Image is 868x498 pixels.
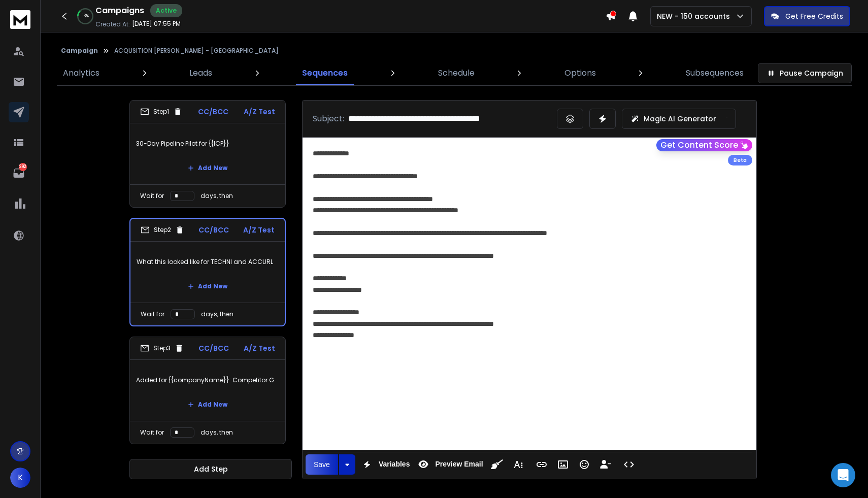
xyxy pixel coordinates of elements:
li: Step2CC/BCCA/Z TestWhat this looked like for TECHNI and ACCURLAdd NewWait fordays, then [129,218,286,326]
button: Get Content Score [656,139,752,151]
button: K [10,468,30,488]
button: Save [306,454,338,475]
button: Get Free Credits [764,6,850,26]
a: Analytics [57,61,106,85]
a: Leads [183,61,218,85]
div: Beta [728,155,752,165]
p: NEW - 150 accounts [657,11,734,21]
p: CC/BCC [198,343,229,353]
span: Variables [377,460,412,469]
button: Insert Link (⌘K) [532,454,551,475]
div: Active [150,4,182,17]
p: 30-Day Pipeline Pilot for {{ICP}} [136,129,279,158]
p: 13 % [82,13,89,19]
p: 292 [19,163,27,171]
p: Schedule [438,67,475,79]
p: Leads [189,67,212,79]
h1: Campaigns [95,5,144,17]
a: Sequences [296,61,354,85]
div: Step 1 [140,107,182,116]
p: Added for {{companyName}}: Competitor Gap Report [136,366,279,394]
div: Open Intercom Messenger [831,463,855,487]
p: A/Z Test [243,225,275,235]
p: Magic AI Generator [644,114,716,124]
div: Step 3 [140,344,184,353]
a: 292 [9,163,29,183]
button: Variables [357,454,412,475]
a: Subsequences [680,61,750,85]
img: logo [10,10,30,29]
div: Step 2 [141,225,184,235]
p: What this looked like for TECHNI and ACCURL [137,248,279,276]
button: Add New [180,276,236,296]
button: Add New [180,158,236,178]
p: Analytics [63,67,99,79]
p: Wait for [141,310,164,318]
p: CC/BCC [198,107,228,117]
p: A/Z Test [244,107,275,117]
p: Wait for [140,192,164,200]
p: Get Free Credits [785,11,843,21]
p: days, then [201,192,233,200]
button: Emoticons [575,454,594,475]
p: [DATE] 07:55 PM [132,20,181,28]
a: Schedule [432,61,481,85]
p: Created At: [95,20,130,28]
button: Magic AI Generator [622,109,736,129]
p: Sequences [302,67,348,79]
button: Pause Campaign [758,63,852,83]
button: Add Step [129,459,292,479]
button: More Text [509,454,528,475]
li: Step3CC/BCCA/Z TestAdded for {{companyName}}: Competitor Gap ReportAdd NewWait fordays, then [129,337,286,444]
p: Wait for [140,428,164,437]
li: Step1CC/BCCA/Z Test30-Day Pipeline Pilot for {{ICP}}Add NewWait fordays, then [129,100,286,208]
p: days, then [201,428,233,437]
button: Code View [619,454,639,475]
p: days, then [201,310,233,318]
button: Add New [180,394,236,415]
button: Insert Image (⌘P) [553,454,573,475]
button: Clean HTML [487,454,507,475]
p: Options [564,67,596,79]
p: A/Z Test [244,343,275,353]
p: ACQUSITION [PERSON_NAME] - [GEOGRAPHIC_DATA] [114,47,279,55]
a: Options [558,61,602,85]
p: CC/BCC [198,225,229,235]
p: Subject: [313,113,344,125]
span: Preview Email [433,460,485,469]
p: Subsequences [686,67,744,79]
button: Campaign [61,47,98,55]
button: Insert Unsubscribe Link [596,454,615,475]
button: Preview Email [414,454,485,475]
